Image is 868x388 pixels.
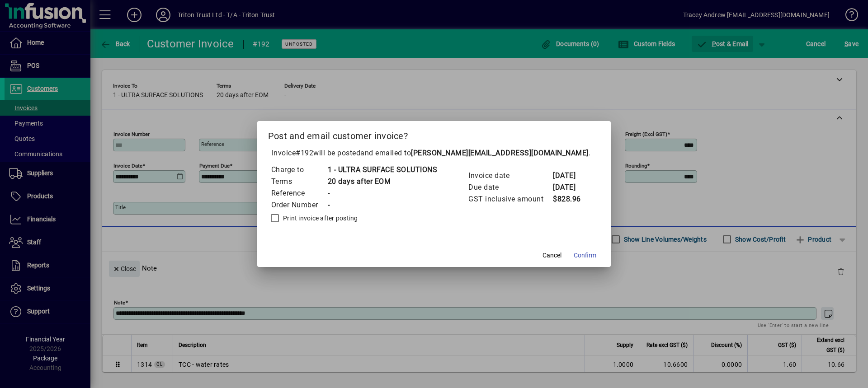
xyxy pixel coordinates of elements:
[268,148,600,159] p: Invoice will be posted .
[327,187,438,199] td: -
[552,193,589,205] td: $828.96
[257,121,611,147] h2: Post and email customer invoice?
[296,149,313,157] span: #192
[271,164,327,176] td: Charge to
[570,247,600,263] button: Confirm
[411,149,589,157] b: [PERSON_NAME][EMAIL_ADDRESS][DOMAIN_NAME]
[271,199,327,211] td: Order Number
[468,182,552,193] td: Due date
[574,251,596,260] span: Confirm
[271,176,327,187] td: Terms
[271,187,327,199] td: Reference
[327,199,438,211] td: -
[281,214,358,223] label: Print invoice after posting
[552,170,589,182] td: [DATE]
[542,251,561,260] span: Cancel
[552,182,589,193] td: [DATE]
[360,149,589,157] span: and emailed to
[538,247,566,263] button: Cancel
[327,164,438,176] td: 1 - ULTRA SURFACE SOLUTIONS
[468,170,552,182] td: Invoice date
[327,176,438,187] td: 20 days after EOM
[468,193,552,205] td: GST inclusive amount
